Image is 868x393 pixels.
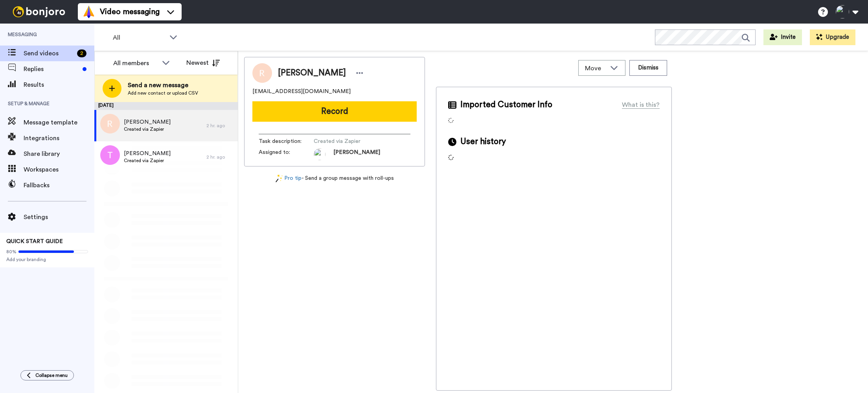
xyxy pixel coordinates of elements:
[9,6,68,17] img: bj-logo-header-white.svg
[77,49,86,57] div: 2
[278,67,346,79] span: [PERSON_NAME]
[24,49,74,58] span: Send videos
[24,133,94,143] span: Integrations
[180,55,226,71] button: Newest
[124,150,171,157] span: [PERSON_NAME]
[206,154,234,160] div: 2 hr. ago
[113,33,166,42] span: All
[128,90,198,96] span: Add new contact or upload CSV
[314,148,325,160] img: ALV-UjV9Jaa5nvj5fJQWB04b-hkS42my9u4Lq7RUTDC_q024gyGywIvV-X6bM0kPWzEXrAgJ6Kd0YZhHZxDIkJJ3PUA1TeKAV...
[100,114,120,133] img: r.png
[124,118,171,126] span: [PERSON_NAME]
[24,80,94,90] span: Results
[6,239,63,244] span: QUICK START GUIDE
[622,100,660,110] div: What is this?
[585,64,606,73] span: Move
[24,212,94,222] span: Settings
[763,29,802,45] button: Invite
[24,118,94,127] span: Message template
[124,157,171,164] span: Created via Zapier
[24,64,79,74] span: Replies
[113,58,158,68] div: All members
[629,60,667,76] button: Dismiss
[24,181,94,190] span: Fallbacks
[259,148,314,160] span: Assigned to:
[94,102,238,110] div: [DATE]
[244,174,425,183] div: - Send a group message with roll-ups
[460,136,506,148] span: User history
[128,80,198,90] span: Send a new message
[6,249,17,255] span: 80%
[24,149,94,159] span: Share library
[35,372,68,378] span: Collapse menu
[276,174,302,183] a: Pro tip
[252,63,272,83] img: Image of Rachel Swanson
[100,145,120,165] img: t.png
[810,29,855,45] button: Upgrade
[83,5,95,18] img: vm-color.svg
[259,137,314,145] span: Task description :
[252,101,417,122] button: Record
[100,6,160,17] span: Video messaging
[24,165,94,174] span: Workspaces
[276,174,283,183] img: magic-wand.svg
[252,88,351,95] span: [EMAIL_ADDRESS][DOMAIN_NAME]
[20,370,74,380] button: Collapse menu
[333,148,380,160] span: [PERSON_NAME]
[124,126,171,132] span: Created via Zapier
[206,122,234,129] div: 2 hr. ago
[314,137,388,145] span: Created via Zapier
[460,99,552,111] span: Imported Customer Info
[6,256,88,263] span: Add your branding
